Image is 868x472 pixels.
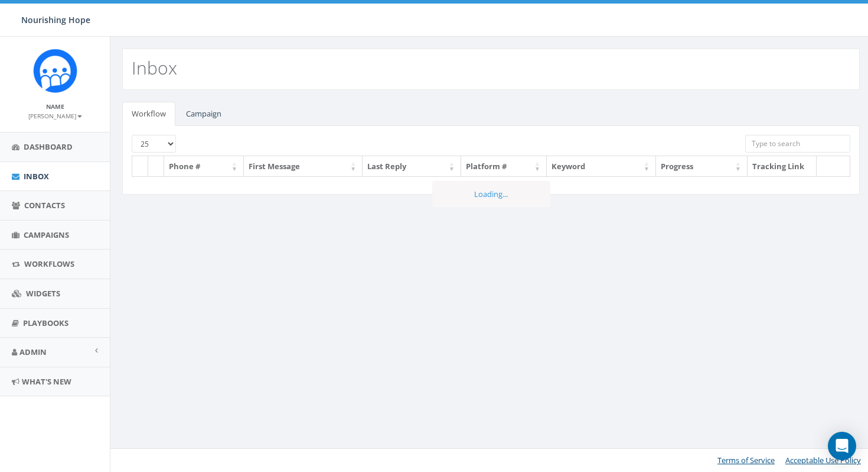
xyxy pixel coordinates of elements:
h2: Inbox [132,58,177,77]
span: Widgets [26,288,60,299]
span: Dashboard [24,141,73,152]
a: Campaign [177,102,231,126]
span: Campaigns [24,229,69,240]
th: Keyword [547,156,656,177]
span: Admin [19,347,47,357]
span: Inbox [24,171,49,182]
span: What's New [22,376,71,387]
th: Tracking Link [748,156,817,177]
a: Acceptable Use Policy [785,455,861,465]
a: Terms of Service [717,455,775,465]
a: [PERSON_NAME] [28,110,82,121]
div: Open Intercom Messenger [828,432,856,460]
div: Loading... [432,181,550,208]
img: Rally_Corp_Logo_1.png [33,49,77,93]
th: Last Reply [363,156,461,177]
th: Platform # [461,156,547,177]
span: Workflows [24,258,74,269]
span: Playbooks [23,318,68,328]
small: Name [46,102,64,111]
th: Progress [656,156,748,177]
a: Workflow [122,102,175,126]
input: Type to search [745,135,850,153]
th: First Message [244,156,363,177]
th: Phone # [164,156,244,177]
small: [PERSON_NAME] [28,112,82,120]
span: Contacts [24,200,65,211]
span: Nourishing Hope [21,14,90,25]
